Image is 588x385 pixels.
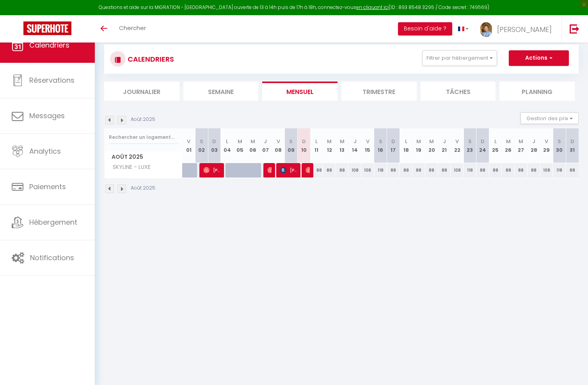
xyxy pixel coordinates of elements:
[480,22,492,37] img: ...
[23,21,71,35] img: Super Booking
[566,163,579,177] div: 88
[553,163,566,177] div: 118
[315,138,318,145] abbr: L
[29,75,75,85] span: Réservations
[297,128,310,163] th: 10
[422,50,497,66] button: Filtrer par hébergement
[438,163,451,177] div: 88
[200,138,203,145] abbr: S
[336,163,349,177] div: 88
[327,138,332,145] abbr: M
[361,128,374,163] th: 15
[374,128,387,163] th: 16
[476,163,489,177] div: 88
[497,25,552,34] span: [PERSON_NAME]
[494,138,497,145] abbr: L
[489,128,502,163] th: 25
[105,151,182,163] span: Août 2025
[203,163,220,177] span: [PERSON_NAME]
[379,138,382,145] abbr: S
[119,24,146,32] span: Chercher
[421,82,496,101] li: Tâches
[545,138,548,145] abbr: V
[387,128,400,163] th: 17
[429,138,434,145] abbr: M
[187,138,190,145] abbr: V
[310,163,323,177] div: 88
[285,128,298,163] th: 09
[306,163,310,177] span: [PERSON_NAME]
[361,163,374,177] div: 108
[570,24,579,34] img: logout
[238,138,242,145] abbr: M
[443,138,446,145] abbr: J
[400,128,412,163] th: 18
[387,163,400,177] div: 88
[29,111,65,121] span: Messages
[553,128,566,163] th: 30
[474,15,561,43] a: ... [PERSON_NAME]
[221,128,234,163] th: 04
[302,138,306,145] abbr: D
[183,82,259,101] li: Semaine
[464,128,476,163] th: 23
[540,128,553,163] th: 29
[262,82,338,101] li: Mensuel
[208,128,221,163] th: 03
[259,128,272,163] th: 07
[391,138,395,145] abbr: D
[264,138,267,145] abbr: J
[570,138,574,145] abbr: D
[405,138,407,145] abbr: L
[412,128,425,163] th: 19
[234,128,247,163] th: 05
[528,163,540,177] div: 88
[451,128,464,163] th: 22
[323,163,336,177] div: 88
[289,138,293,145] abbr: S
[451,163,464,177] div: 108
[280,163,297,177] span: [PERSON_NAME]
[506,138,511,145] abbr: M
[109,130,178,144] input: Rechercher un logement...
[226,138,228,145] abbr: L
[126,50,174,68] h3: CALENDRIERS
[341,82,417,101] li: Trimestre
[438,128,451,163] th: 21
[246,128,259,163] th: 06
[113,15,152,43] a: Chercher
[29,146,61,156] span: Analytics
[250,138,255,145] abbr: M
[106,163,153,172] span: SKYLINE - LUXE
[277,138,280,145] abbr: V
[502,163,515,177] div: 88
[425,128,438,163] th: 20
[515,128,528,163] th: 27
[455,138,459,145] abbr: V
[29,182,66,192] span: Paiements
[566,128,579,163] th: 31
[489,163,502,177] div: 88
[515,163,528,177] div: 88
[400,163,412,177] div: 88
[348,163,361,177] div: 108
[532,138,535,145] abbr: J
[412,163,425,177] div: 88
[195,128,208,163] th: 02
[366,138,369,145] abbr: V
[354,138,357,145] abbr: J
[519,138,523,145] abbr: M
[267,163,272,177] span: [PERSON_NAME]
[481,138,485,145] abbr: D
[131,185,155,192] p: Août 2025
[131,116,155,123] p: Août 2025
[348,128,361,163] th: 14
[528,128,540,163] th: 28
[398,22,452,35] button: Besoin d'aide ?
[540,163,553,177] div: 108
[212,138,216,145] abbr: D
[558,138,561,145] abbr: S
[464,163,476,177] div: 118
[29,217,77,227] span: Hébergement
[323,128,336,163] th: 12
